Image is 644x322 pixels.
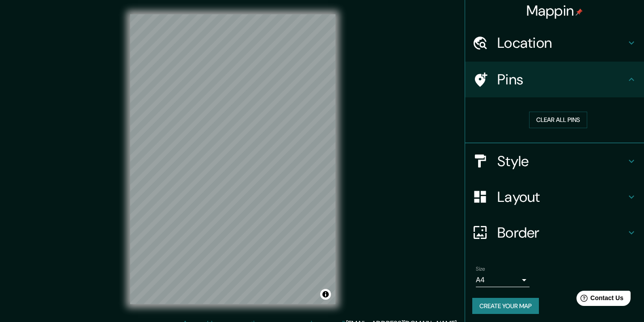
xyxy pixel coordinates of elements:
[497,188,626,206] h4: Layout
[529,112,587,128] button: Clear all pins
[465,25,644,61] div: Location
[497,34,626,52] h4: Location
[576,8,583,16] img: pin-icon.png
[497,224,626,242] h4: Border
[476,273,530,287] div: A4
[465,215,644,251] div: Border
[497,71,626,88] h4: Pins
[564,287,634,312] iframe: Help widget launcher
[130,14,335,304] canvas: Map
[476,265,485,272] label: Size
[465,143,644,179] div: Style
[472,298,539,314] button: Create your map
[497,152,626,170] h4: Style
[320,289,331,300] button: Toggle attribution
[465,62,644,97] div: Pins
[465,179,644,215] div: Layout
[526,2,583,20] h4: Mappin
